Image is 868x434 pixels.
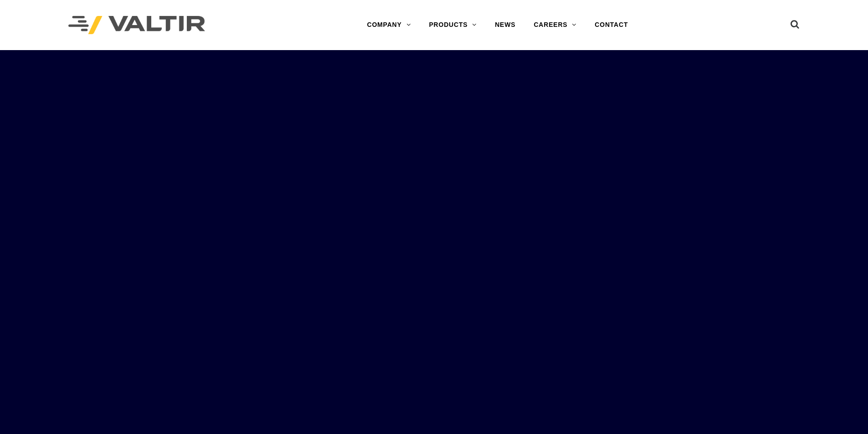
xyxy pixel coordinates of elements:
[586,16,637,34] a: CONTACT
[420,16,486,34] a: PRODUCTS
[358,16,420,34] a: COMPANY
[524,16,586,34] a: CAREERS
[68,16,205,35] img: Valtir
[486,16,524,34] a: NEWS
